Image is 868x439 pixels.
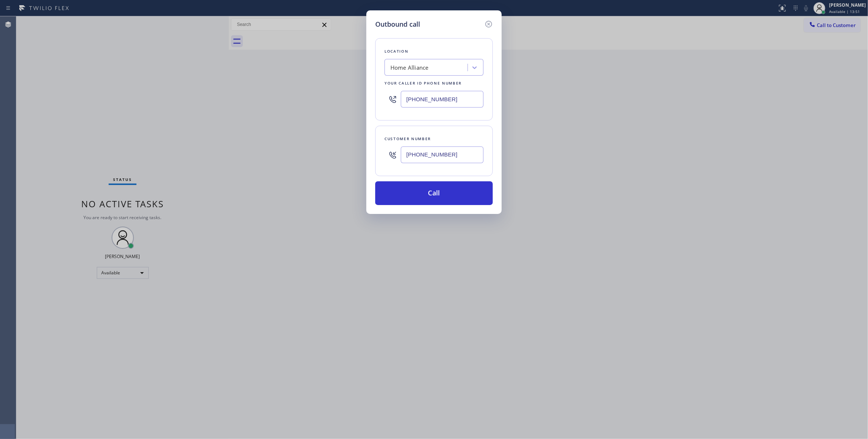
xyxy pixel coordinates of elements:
[385,47,483,55] div: Location
[375,181,493,205] button: Call
[375,19,420,29] h5: Outbound call
[390,63,429,72] div: Home Alliance
[385,135,483,143] div: Customer number
[401,146,483,163] input: (123) 456-7890
[401,91,483,108] input: (123) 456-7890
[385,79,483,87] div: Your caller id phone number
